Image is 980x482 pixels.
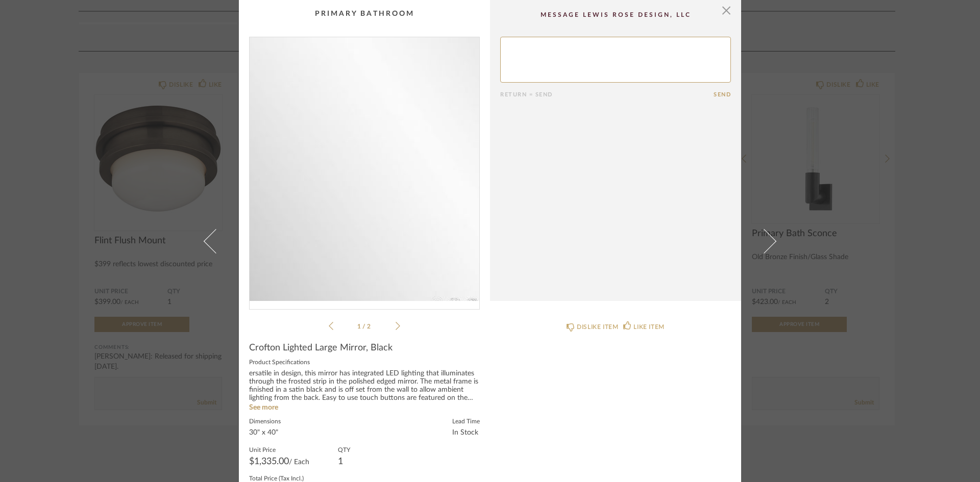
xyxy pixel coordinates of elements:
[714,91,731,98] button: Send
[249,358,480,366] label: Product Specifications
[367,323,372,329] span: 2
[249,342,393,353] span: Crofton Lighted Large Mirror, Black
[250,37,479,301] div: 0
[250,37,479,301] img: 5689db20-19cd-4749-b219-b428082af896_1000x1000.jpg
[289,459,309,466] span: / Each
[362,323,367,329] span: /
[500,91,714,98] div: Return = Send
[338,445,350,453] label: QTY
[249,417,281,425] label: Dimensions
[338,458,350,466] div: 1
[249,445,309,453] label: Unit Price
[452,429,480,437] div: In Stock
[249,370,480,402] div: ersatile in design, this mirror has integrated LED lighting that illuminates through the frosted ...
[633,322,664,332] div: LIKE ITEM
[249,474,305,482] label: Total Price (Tax Incl.)
[249,429,281,437] div: 30" x 40"
[452,417,480,425] label: Lead Time
[249,457,289,466] span: $1,335.00
[357,323,362,329] span: 1
[249,404,278,411] a: See more
[577,322,618,332] div: DISLIKE ITEM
